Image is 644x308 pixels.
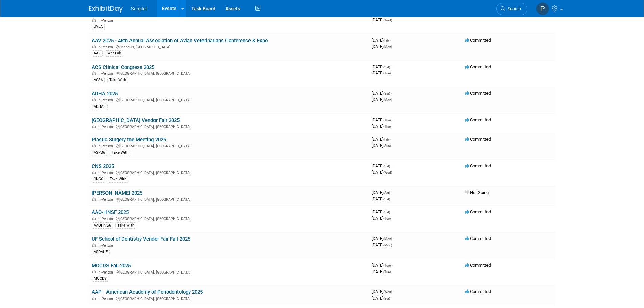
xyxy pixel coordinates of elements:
span: (Tue) [383,270,391,274]
span: [DATE] [372,117,393,122]
a: AAP - American Academy of Periodontology 2025 [92,289,203,295]
div: Take With [115,222,136,229]
span: [DATE] [372,143,391,148]
img: In-Person Event [92,217,96,220]
span: In-Person [98,71,115,76]
span: (Sun) [383,144,391,148]
span: [DATE] [372,97,392,102]
img: In-Person Event [92,243,96,247]
span: (Wed) [383,290,392,294]
span: Committed [465,64,491,69]
a: [PERSON_NAME] 2025 [92,190,142,196]
a: AAO-HNSF 2025 [92,209,129,215]
div: Take With [110,150,130,156]
span: [DATE] [372,124,391,129]
a: ADHA 2025 [92,91,118,97]
img: In-Person Event [92,144,96,147]
div: ACS6 [92,77,105,83]
span: (Sat) [383,297,390,300]
span: (Tue) [383,217,391,220]
span: (Fri) [383,39,389,42]
div: AAV [92,50,103,56]
span: [DATE] [372,242,392,247]
div: Take With [108,176,128,182]
span: Committed [465,263,491,268]
span: [DATE] [372,269,391,274]
span: In-Person [98,270,115,275]
span: Search [505,6,521,11]
span: In-Person [98,45,115,49]
span: [DATE] [372,263,393,268]
span: Committed [465,137,491,142]
span: [DATE] [372,289,394,294]
span: - [391,209,392,214]
span: - [391,190,392,195]
span: (Sat) [383,164,390,168]
div: Chandler, [GEOGRAPHIC_DATA] [92,44,366,49]
span: (Thu) [383,118,391,122]
span: - [392,263,393,268]
div: [GEOGRAPHIC_DATA], [GEOGRAPHIC_DATA] [92,269,366,275]
span: In-Person [98,125,115,129]
div: MOCDS [92,276,109,282]
span: [DATE] [372,196,390,202]
span: (Wed) [383,171,392,174]
div: [GEOGRAPHIC_DATA], [GEOGRAPHIC_DATA] [92,143,366,148]
span: (Mon) [383,98,392,102]
span: Committed [465,163,491,168]
div: [GEOGRAPHIC_DATA], [GEOGRAPHIC_DATA] [92,124,366,129]
span: [DATE] [372,216,391,221]
span: [DATE] [372,295,390,301]
span: In-Person [98,243,115,248]
img: In-Person Event [92,197,96,201]
span: - [391,91,392,96]
a: UF School of Dentistry Vendor Fair Fall 2025 [92,236,190,242]
span: Committed [465,38,491,43]
span: Committed [465,289,491,294]
span: - [393,289,394,294]
img: In-Person Event [92,45,96,48]
div: [GEOGRAPHIC_DATA], [GEOGRAPHIC_DATA] [92,295,366,301]
a: MOCDS Fall 2025 [92,263,131,269]
span: Surgitel [131,6,147,11]
img: In-Person Event [92,98,96,101]
img: In-Person Event [92,171,96,174]
span: [DATE] [372,163,392,168]
span: (Fri) [383,138,389,141]
span: [DATE] [372,209,392,214]
span: In-Person [98,144,115,148]
span: In-Person [98,18,115,23]
span: (Tue) [383,264,391,267]
div: AAOHNS6 [92,222,113,229]
a: AAV 2025 - 46th Annual Association of Avian Veterinarians Conference & Expo [92,38,268,44]
span: - [390,38,391,43]
a: [GEOGRAPHIC_DATA] Vendor Fair 2025 [92,117,180,123]
div: [GEOGRAPHIC_DATA], [GEOGRAPHIC_DATA] [92,97,366,102]
span: [DATE] [372,64,392,69]
span: [DATE] [372,91,392,96]
span: (Mon) [383,243,392,247]
div: UVLA [92,24,105,30]
span: In-Person [98,297,115,301]
img: In-Person Event [92,71,96,75]
span: - [393,236,394,241]
span: (Sat) [383,65,390,69]
span: (Wed) [383,18,392,22]
span: (Sat) [383,191,390,195]
span: - [391,163,392,168]
a: CNS 2025 [92,163,114,169]
span: [DATE] [372,190,392,195]
span: In-Person [98,98,115,102]
span: - [391,64,392,69]
div: [GEOGRAPHIC_DATA], [GEOGRAPHIC_DATA] [92,70,366,76]
a: ACS Clinical Congress 2025 [92,64,154,70]
a: Search [496,3,527,15]
span: In-Person [98,171,115,175]
span: [DATE] [372,236,394,241]
a: Plastic Surgery the Meeting 2025 [92,137,166,143]
img: In-Person Event [92,125,96,128]
span: (Thu) [383,125,391,128]
span: [DATE] [372,38,391,43]
span: [DATE] [372,137,391,142]
span: [DATE] [372,17,392,22]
